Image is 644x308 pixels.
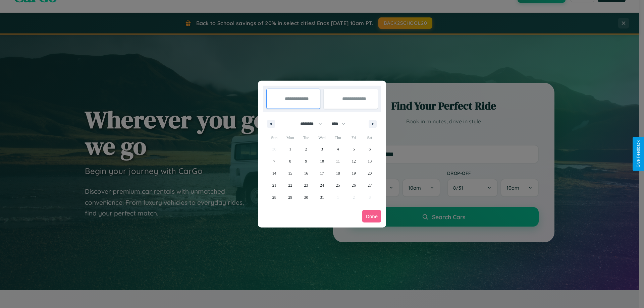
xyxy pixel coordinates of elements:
[352,179,356,191] span: 26
[282,191,298,203] button: 29
[272,191,276,203] span: 28
[352,155,356,167] span: 12
[320,179,324,191] span: 24
[282,167,298,179] button: 15
[282,143,298,155] button: 1
[266,155,282,167] button: 7
[320,155,324,167] span: 10
[304,179,308,191] span: 23
[298,155,314,167] button: 9
[314,143,330,155] button: 3
[273,155,275,167] span: 7
[272,167,276,179] span: 14
[368,155,372,167] span: 13
[346,143,362,155] button: 5
[314,191,330,203] button: 31
[362,179,378,191] button: 27
[336,167,340,179] span: 18
[314,179,330,191] button: 24
[314,167,330,179] button: 17
[266,132,282,143] span: Sun
[369,143,371,155] span: 6
[305,143,307,155] span: 2
[362,167,378,179] button: 20
[305,155,307,167] span: 9
[266,179,282,191] button: 21
[320,191,324,203] span: 31
[266,191,282,203] button: 28
[362,210,381,223] button: Done
[298,167,314,179] button: 16
[288,167,292,179] span: 15
[288,179,292,191] span: 22
[346,179,362,191] button: 26
[346,132,362,143] span: Fri
[362,143,378,155] button: 6
[266,167,282,179] button: 14
[314,155,330,167] button: 10
[282,155,298,167] button: 8
[336,155,340,167] span: 11
[337,143,339,155] span: 4
[353,143,355,155] span: 5
[289,155,291,167] span: 8
[346,155,362,167] button: 12
[330,132,346,143] span: Thu
[298,143,314,155] button: 2
[298,179,314,191] button: 23
[272,179,276,191] span: 21
[298,132,314,143] span: Tue
[336,179,340,191] span: 25
[368,179,372,191] span: 27
[346,167,362,179] button: 19
[289,143,291,155] span: 1
[362,155,378,167] button: 13
[352,167,356,179] span: 19
[330,167,346,179] button: 18
[304,191,308,203] span: 30
[314,132,330,143] span: Wed
[298,191,314,203] button: 30
[321,143,323,155] span: 3
[636,140,641,168] div: Give Feedback
[330,143,346,155] button: 4
[304,167,308,179] span: 16
[362,132,378,143] span: Sat
[282,132,298,143] span: Mon
[368,167,372,179] span: 20
[320,167,324,179] span: 17
[330,179,346,191] button: 25
[282,179,298,191] button: 22
[288,191,292,203] span: 29
[330,155,346,167] button: 11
